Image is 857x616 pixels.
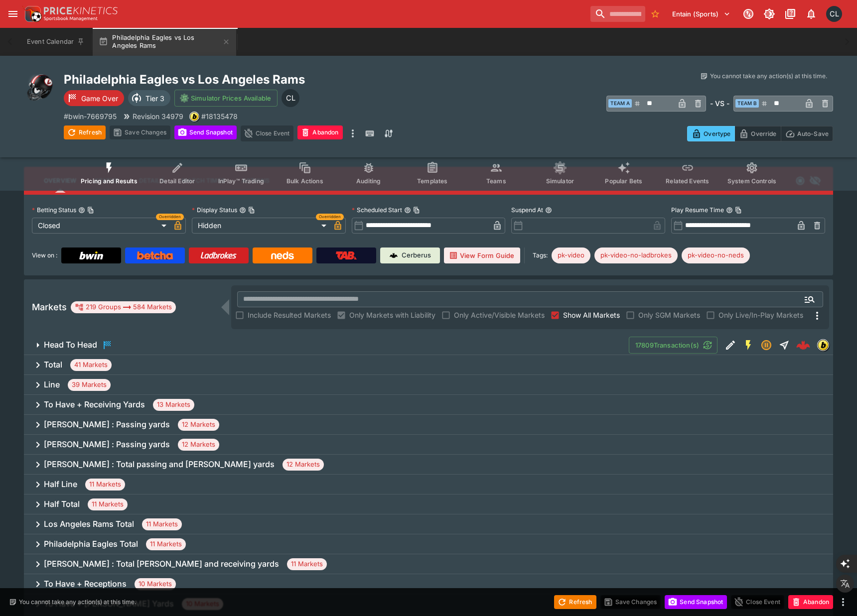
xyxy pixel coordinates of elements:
span: Auditing [356,177,381,185]
button: Philadelphia Eagles vs Los Angeles Rams [93,28,236,56]
button: View Form Guide [444,247,520,263]
img: Ladbrokes [200,251,237,259]
button: Auto-Save [781,126,833,141]
span: pk-video [552,250,590,260]
img: Betcha [137,251,173,259]
span: 11 Markets [146,539,186,549]
button: Documentation [781,5,799,23]
span: 11 Markets [85,480,125,490]
span: Team B [735,99,759,108]
div: 8e638e9e-d583-464a-ad35-52270dfa0427 [796,338,810,352]
div: bwin [189,112,199,122]
div: Closed [32,218,170,234]
span: pk-video-no-neds [682,250,750,260]
p: You cannot take any action(s) at this time. [19,598,136,607]
div: Start From [687,126,833,141]
svg: More [811,310,823,322]
span: Only SGM Markets [638,310,700,320]
span: 11 Markets [142,519,182,529]
span: Templates [417,177,447,185]
span: Popular Bets [605,177,642,185]
div: Betting Target: cerberus [682,247,750,263]
span: Only Markets with Liability [349,310,435,320]
button: Toggle light/dark mode [760,5,778,23]
span: 12 Markets [178,440,219,450]
p: Suspend At [511,206,543,214]
img: logo-cerberus--red.svg [796,338,810,352]
span: System Controls [727,177,776,185]
button: Abandon [788,595,833,609]
button: Display StatusCopy To Clipboard [239,207,246,214]
button: Event Calendar [21,28,91,56]
span: Overridden [319,214,341,220]
button: Connected to PK [739,5,757,23]
img: TabNZ [336,251,357,259]
span: Mark an event as closed and abandoned. [297,127,342,137]
h6: [PERSON_NAME] : Passing yards [44,439,170,450]
button: more [347,125,359,141]
img: bwin [818,340,829,351]
h6: Los Angeles Rams Total [44,519,134,529]
span: 10 Markets [135,579,176,589]
h6: To Have + Receiving Yards [44,399,145,410]
button: Refresh [64,125,106,139]
h6: Half Line [44,479,77,490]
span: Related Events [666,177,709,185]
img: Sportsbook Management [44,16,98,21]
button: SGM Enabled [739,336,757,354]
p: Cerberus [402,250,431,260]
p: Copy To Clipboard [64,111,117,122]
h6: [PERSON_NAME] : Total [PERSON_NAME] and receiving yards [44,559,279,569]
button: Notifications [802,5,820,23]
button: Chad Liu [823,3,845,25]
button: Refresh [554,595,596,609]
label: View on : [32,247,57,263]
span: Bulk Actions [286,177,323,185]
p: Overtype [704,128,730,139]
span: 11 Markets [287,559,327,569]
h6: To Have + Receptions [44,579,127,589]
img: Neds [271,251,293,259]
button: Straight [775,336,793,354]
button: Edit Detail [721,336,739,354]
p: Copy To Clipboard [201,111,238,122]
span: 13 Markets [153,400,194,410]
p: Scheduled Start [352,206,402,214]
span: 41 Markets [70,360,112,370]
h6: - VS - [710,98,729,109]
button: Play Resume TimeCopy To Clipboard [726,207,733,214]
div: 219 Groups 584 Markets [75,301,172,313]
img: american_football.png [24,72,56,104]
label: Tags: [533,247,548,263]
button: No Bookmarks [647,6,663,22]
span: Overridden [159,214,181,220]
p: Auto-Save [797,128,829,139]
p: Override [751,128,776,139]
span: InPlay™ Trading [218,177,264,185]
p: Play Resume Time [671,206,724,214]
button: Suspended [757,336,775,354]
div: Chad Liu [826,6,842,22]
button: Select Tenant [666,6,736,22]
div: Betting Target: cerberus [594,247,678,263]
button: Override [734,126,781,141]
p: Revision 34979 [133,111,183,122]
p: Tier 3 [145,93,164,104]
button: open drawer [4,5,22,23]
p: Betting Status [32,206,76,214]
button: Simulator Prices Available [174,90,278,107]
button: Copy To Clipboard [248,207,255,214]
button: Betting StatusCopy To Clipboard [78,207,85,214]
span: 39 Markets [68,380,111,390]
span: Simulator [546,177,574,185]
a: 8e638e9e-d583-464a-ad35-52270dfa0427 [793,335,813,355]
img: Bwin [79,251,103,259]
button: Copy To Clipboard [87,207,94,214]
button: Scheduled StartCopy To Clipboard [404,207,411,214]
div: Event type filters [73,155,784,191]
h6: Head To Head [44,340,97,350]
svg: Suspended [760,339,772,351]
span: Detail Editor [159,177,195,185]
button: Copy To Clipboard [413,207,420,214]
img: Cerberus [390,251,398,259]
